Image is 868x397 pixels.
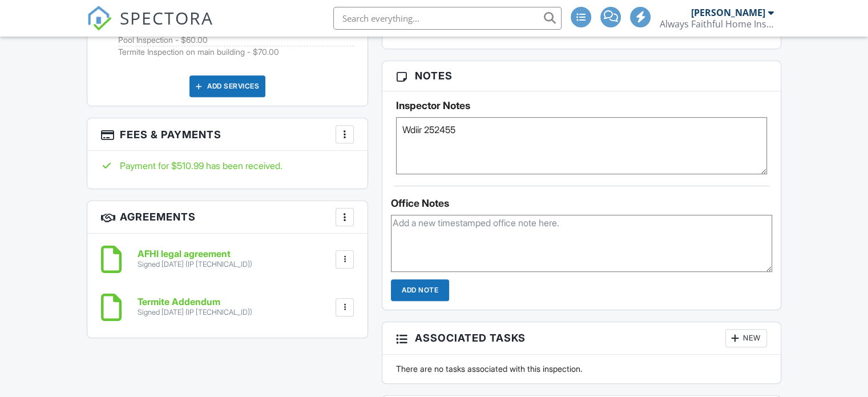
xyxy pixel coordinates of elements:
a: AFHI legal agreement Signed [DATE] (IP [TECHNICAL_ID]) [138,249,252,269]
img: The Best Home Inspection Software - Spectora [87,6,112,31]
h3: Agreements [87,201,368,234]
span: Associated Tasks [415,330,526,346]
h6: Termite Addendum [138,297,252,307]
a: SPECTORA [87,15,213,39]
h3: Notes [382,61,781,91]
div: [PERSON_NAME] [691,7,765,18]
div: Always Faithful Home Inspection [660,18,774,30]
textarea: Wdiir 252455 [396,117,767,174]
div: There are no tasks associated with this inspection. [389,363,774,375]
input: Add Note [391,279,449,301]
div: New [725,329,767,347]
span: SPECTORA [120,6,213,30]
div: Signed [DATE] (IP [TECHNICAL_ID]) [138,308,252,317]
input: Search everything... [333,7,562,30]
li: Add on: Termite Inspection on main building [118,46,354,58]
h6: AFHI legal agreement [138,249,252,259]
div: Office Notes [391,198,772,209]
h3: Fees & Payments [87,118,368,151]
div: Payment for $510.99 has been received. [101,159,354,172]
a: Termite Addendum Signed [DATE] (IP [TECHNICAL_ID]) [138,297,252,317]
div: Signed [DATE] (IP [TECHNICAL_ID]) [138,260,252,269]
div: Add Services [189,75,265,97]
li: Add on: Pool Inspection [118,34,354,46]
h5: Inspector Notes [396,100,767,111]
